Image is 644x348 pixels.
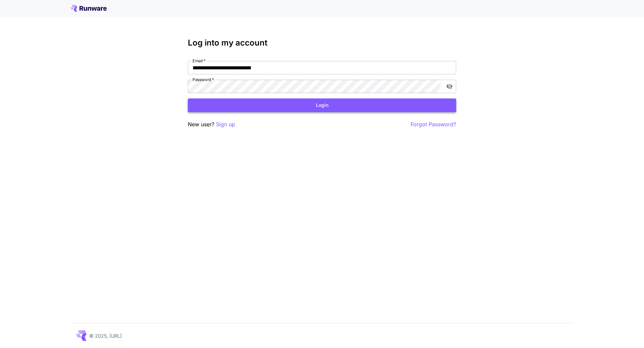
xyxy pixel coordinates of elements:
button: Login [188,98,456,112]
label: Email [193,58,206,64]
p: © 2025, [URL] [89,332,122,339]
button: Sign up [216,120,235,129]
button: Forgot Password? [411,120,456,129]
button: toggle password visibility [443,80,455,92]
label: Password [193,77,214,82]
h3: Log into my account [188,38,456,48]
p: New user? [188,120,235,129]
